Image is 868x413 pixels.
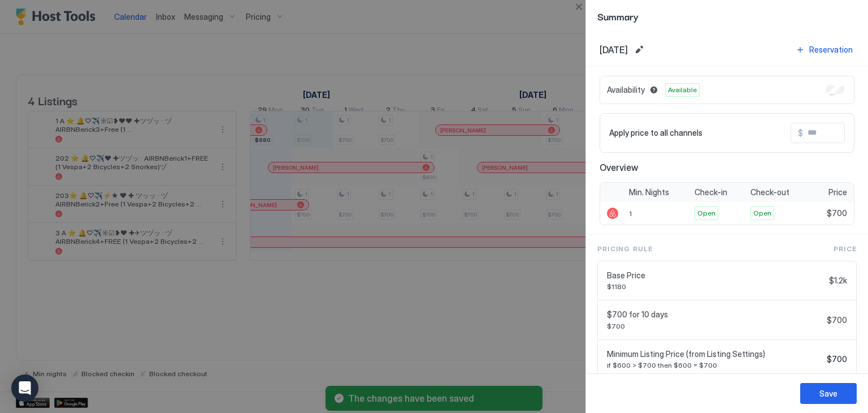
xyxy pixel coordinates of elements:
span: 1 [629,209,632,218]
button: Edit date range [632,43,646,57]
span: Open [753,208,771,218]
span: if $600 > $700 then $600 = $700 [607,361,822,369]
span: Summary [597,9,857,23]
span: Check-out [750,187,789,197]
span: Price [834,244,857,254]
span: Base Price [607,270,824,281]
span: Check-in [695,187,727,197]
span: Overview [600,162,854,173]
span: $700 [607,322,822,330]
span: Pricing Rule [597,244,653,254]
span: $700 [827,315,847,325]
span: [DATE] [600,44,628,55]
span: Minimum Listing Price (from Listing Settings) [607,349,822,359]
span: $700 [827,208,847,218]
span: Min. Nights [629,187,669,197]
span: Availability [607,85,645,95]
span: $ [798,128,803,138]
span: Apply price to all channels [609,128,702,138]
div: Open Intercom Messenger [11,375,38,402]
button: Reservation [794,42,854,57]
button: Blocked dates override all pricing rules and remain unavailable until manually unblocked [647,83,661,97]
span: Price [828,187,847,197]
span: $700 [827,354,847,364]
span: $1.2k [829,276,847,286]
span: Available [668,85,697,95]
span: $1180 [607,282,824,291]
div: Reservation [809,44,853,55]
div: Save [819,388,837,399]
span: Open [697,208,715,218]
button: Save [800,383,857,404]
span: $700 for 10 days [607,309,822,320]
